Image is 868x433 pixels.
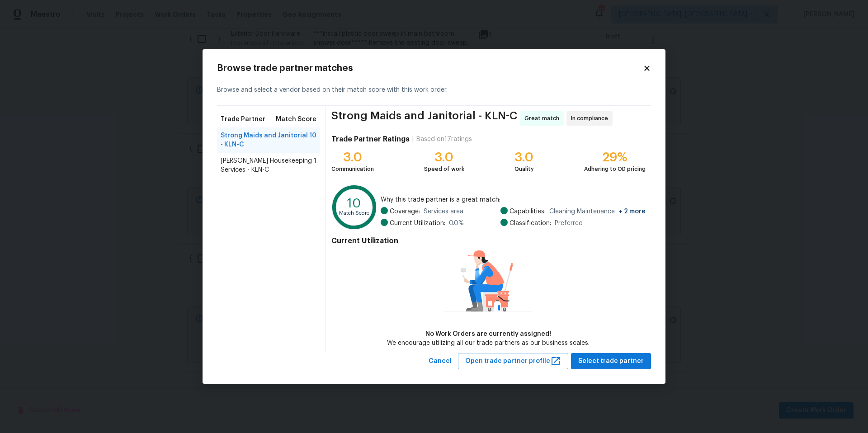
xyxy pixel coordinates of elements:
[217,75,651,106] div: Browse and select a vendor based on their match score with this work order.
[509,219,551,228] span: Classification:
[514,153,534,162] div: 3.0
[514,165,534,174] div: Quality
[571,114,612,123] span: In compliance
[331,111,517,126] span: Strong Maids and Janitorial - KLN-C
[424,207,463,216] span: Services area
[331,153,374,162] div: 3.0
[465,356,561,367] span: Open trade partner profile
[524,114,563,123] span: Great match
[390,219,445,228] span: Current Utilization:
[217,64,643,73] h2: Browse trade partner matches
[221,156,314,174] span: [PERSON_NAME] Housekeeping Services - KLN-C
[331,135,410,144] h4: Trade Partner Ratings
[449,219,464,228] span: 0.0 %
[387,329,590,339] div: No Work Orders are currently assigned!
[276,115,316,124] span: Match Score
[221,131,309,149] span: Strong Maids and Janitorial - KLN-C
[314,156,316,174] span: 1
[347,197,361,209] text: 10
[429,356,452,367] span: Cancel
[555,219,583,228] span: Preferred
[381,195,646,204] span: Why this trade partner is a great match:
[331,165,374,174] div: Communication
[549,207,646,216] span: Cleaning Maintenance
[387,339,590,348] div: We encourage utilizing all our trade partners as our business scales.
[509,207,546,216] span: Capabilities:
[618,208,646,215] span: + 2 more
[331,236,646,245] h4: Current Utilization
[424,153,464,162] div: 3.0
[584,153,646,162] div: 29%
[309,131,316,149] span: 10
[584,165,646,174] div: Adhering to OD pricing
[410,135,416,144] div: |
[571,353,651,370] button: Select trade partner
[578,356,644,367] span: Select trade partner
[424,165,464,174] div: Speed of work
[458,353,568,370] button: Open trade partner profile
[221,115,265,124] span: Trade Partner
[425,353,455,370] button: Cancel
[390,207,420,216] span: Coverage:
[339,211,369,216] text: Match Score
[416,135,472,144] div: Based on 17 ratings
